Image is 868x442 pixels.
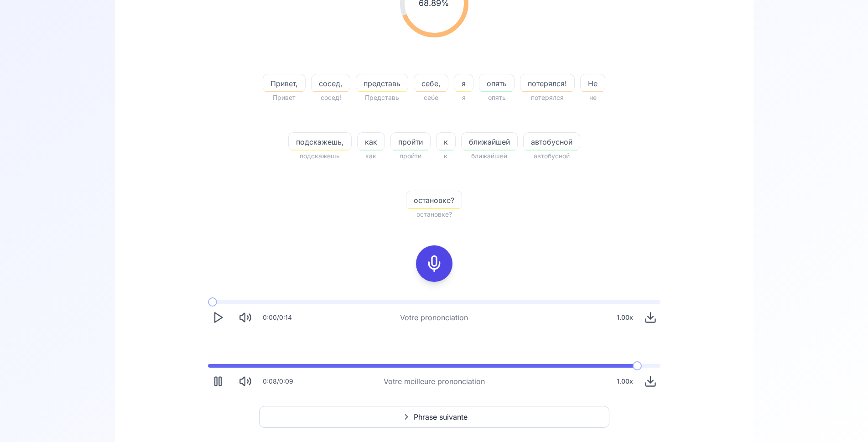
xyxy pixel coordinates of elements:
[288,132,352,151] button: подскажешь,
[613,308,637,327] div: 1.00 x
[356,74,408,92] button: представь
[640,307,660,328] button: Download audio
[479,78,514,89] span: опять
[454,74,473,92] button: я
[263,78,305,89] span: Привет,
[358,136,385,147] span: как
[520,92,575,103] span: потерялся
[289,136,351,147] span: подскажешь,
[520,78,574,89] span: потерялся!
[312,78,350,89] span: сосед,
[208,307,228,328] button: Play
[263,92,306,103] span: Привет
[580,92,605,103] span: не
[390,132,431,151] button: пройти
[311,92,350,103] span: сосед!
[406,195,462,206] span: остановке?
[414,411,468,422] span: Phrase suivante
[462,136,517,147] span: ближайшей
[640,371,660,391] button: Download audio
[461,151,518,161] span: ближайшей
[523,132,580,151] button: автобусной
[356,92,408,103] span: Представь
[436,132,456,151] button: к
[454,78,473,89] span: я
[613,372,637,390] div: 1.00 x
[581,78,605,89] span: Не
[436,151,456,161] span: к
[454,92,473,103] span: я
[414,92,448,103] span: себе
[263,313,292,322] div: 0:00 / 0:14
[479,92,515,103] span: опять
[357,151,385,161] span: как
[406,191,462,209] button: остановке?
[400,312,468,323] div: Votre prononciation
[384,376,485,387] div: Votre meilleure prononciation
[288,151,352,161] span: подскажешь
[479,74,515,92] button: опять
[259,406,609,428] button: Phrase suivante
[235,371,255,391] button: Mute
[311,74,350,92] button: сосед,
[406,209,462,220] span: остановке?
[263,74,306,92] button: Привет,
[523,151,580,161] span: автобусной
[235,307,255,328] button: Mute
[414,74,448,92] button: себе,
[208,371,228,391] button: Pause
[437,136,455,147] span: к
[414,78,448,89] span: себе,
[263,377,293,386] div: 0:08 / 0:09
[357,132,385,151] button: как
[524,136,580,147] span: автобусной
[390,151,431,161] span: пройти
[356,78,408,89] span: представь
[520,74,575,92] button: потерялся!
[580,74,605,92] button: Не
[391,136,430,147] span: пройти
[461,132,518,151] button: ближайшей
